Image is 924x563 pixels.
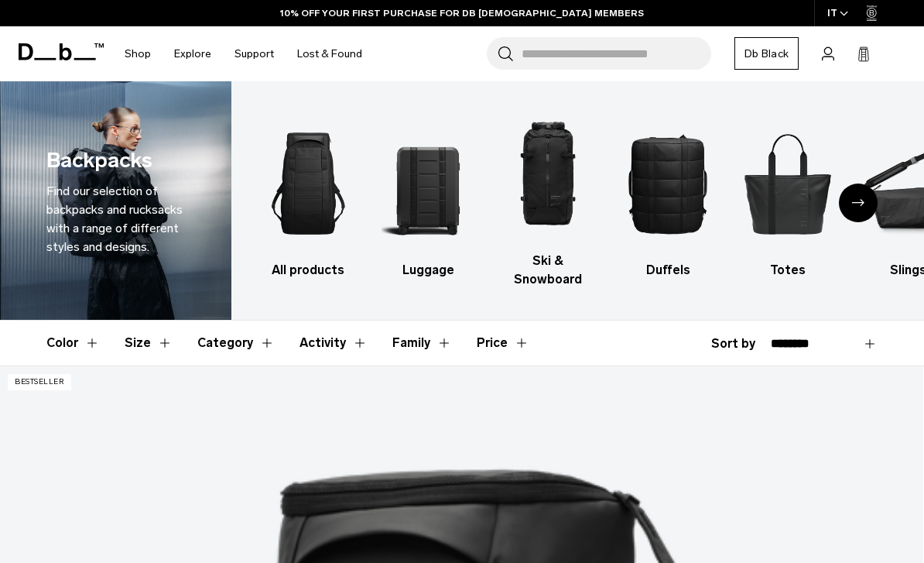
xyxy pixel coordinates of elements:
h3: Totes [741,261,834,280]
a: Db Ski & Snowboard [501,105,594,289]
li: 4 / 10 [621,114,714,280]
a: Db Luggage [382,114,474,280]
nav: Main Navigation [113,26,374,81]
a: Db Totes [741,114,834,280]
div: Next slide [839,184,878,222]
a: Shop [125,26,151,81]
img: Db [262,114,355,253]
button: Toggle Filter [125,321,173,366]
li: 3 / 10 [501,105,594,289]
li: 2 / 10 [382,114,474,280]
span: Find our selection of backpacks and rucksacks with a range of different styles and designs. [46,184,183,254]
h3: Luggage [382,261,474,280]
h3: Duffels [621,261,714,280]
img: Db [741,114,834,253]
img: Db [501,105,594,244]
h3: Ski & Snowboard [501,252,594,289]
a: Lost & Found [297,26,362,81]
h1: Backpacks [46,145,152,177]
p: Bestseller [8,374,71,390]
button: Toggle Price [477,321,529,366]
a: Db Duffels [621,114,714,280]
img: Db [621,114,714,253]
button: Toggle Filter [197,321,275,366]
a: 10% OFF YOUR FIRST PURCHASE FOR DB [DEMOGRAPHIC_DATA] MEMBERS [280,6,644,20]
a: Explore [174,26,211,81]
img: Db [382,114,474,253]
a: Db All products [262,114,355,280]
li: 5 / 10 [741,114,834,280]
h3: All products [262,261,355,280]
button: Toggle Filter [392,321,452,366]
li: 1 / 10 [262,114,355,280]
button: Toggle Filter [299,321,368,366]
button: Toggle Filter [46,321,100,366]
a: Db Black [734,37,799,70]
a: Support [234,26,274,81]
